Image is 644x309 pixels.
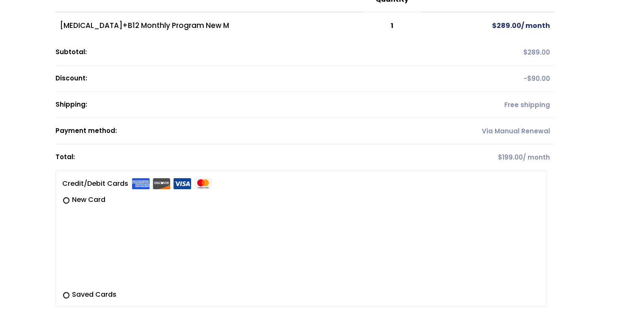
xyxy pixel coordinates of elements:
th: Subtotal: [55,39,422,66]
td: / month [421,12,554,39]
td: - [421,66,554,92]
img: Mastercard [194,178,212,189]
label: Credit/Debit Cards [62,177,212,190]
th: Total: [55,144,422,170]
iframe: Secure payment input frame [61,203,538,284]
td: [MEDICAL_DATA]+B12 Monthly Program New M [55,12,363,39]
th: Shipping: [55,92,422,118]
span: $ [492,21,497,30]
img: Discover [152,178,171,189]
td: Free shipping [421,92,554,118]
span: $ [498,153,502,162]
th: Discount: [55,66,422,92]
img: Amex [132,178,150,189]
td: 1 [363,12,421,39]
td: / month [421,144,554,170]
span: 289.00 [523,48,550,57]
td: Via Manual Renewal [421,118,554,144]
img: Visa [173,178,191,189]
span: 90.00 [527,74,550,83]
span: 199.00 [498,153,523,162]
label: New Card [62,195,540,205]
th: Payment method: [55,118,422,144]
span: $ [527,74,531,83]
span: $ [523,48,528,57]
span: 289.00 [492,21,521,30]
label: Saved Cards [62,290,540,300]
